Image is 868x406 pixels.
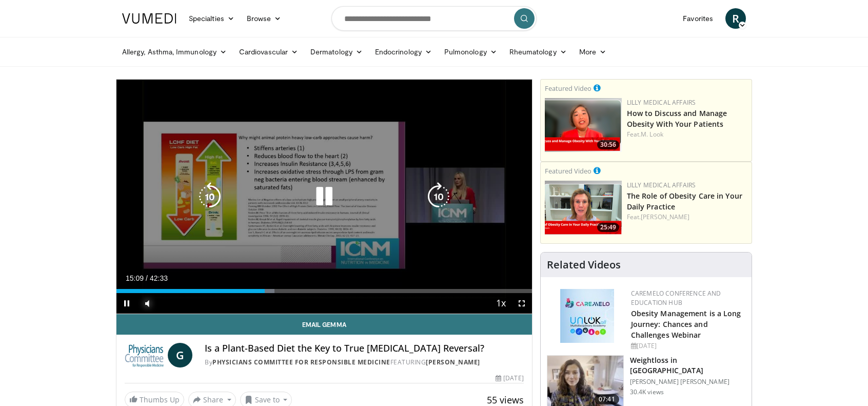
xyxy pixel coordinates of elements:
span: / [146,274,148,282]
a: Favorites [677,8,719,29]
span: 30:56 [597,140,619,149]
p: [PERSON_NAME] [PERSON_NAME] [630,378,745,386]
a: Endocrinology [369,42,438,62]
div: Feat. [627,130,747,139]
h4: Related Videos [547,259,621,271]
button: Pause [116,293,137,314]
a: Obesity Management is a Long Journey: Chances and Challenges Webinar [631,308,741,340]
a: Rheumatology [503,42,573,62]
a: Lilly Medical Affairs [627,98,696,107]
a: How to Discuss and Manage Obesity With Your Patients [627,108,727,129]
video-js: Video Player [116,80,532,314]
a: Pulmonology [438,42,503,62]
div: Feat. [627,212,747,222]
span: 55 views [487,394,524,406]
img: c98a6a29-1ea0-4bd5-8cf5-4d1e188984a7.png.150x105_q85_crop-smart_upscale.png [545,98,622,152]
div: [DATE] [631,341,743,351]
a: [PERSON_NAME] [426,358,480,366]
button: Mute [137,293,157,314]
a: CaReMeLO Conference and Education Hub [631,289,721,307]
a: Cardiovascular [233,42,304,62]
img: Physicians Committee for Responsible Medicine [125,343,164,368]
a: 25:49 [545,181,622,235]
h3: Weightloss in [GEOGRAPHIC_DATA] [630,355,745,376]
button: Playback Rate [491,293,511,314]
a: G [168,343,192,368]
a: R [725,8,746,29]
a: M. Look [641,130,663,139]
a: [PERSON_NAME] [641,212,689,221]
a: The Role of Obesity Care in Your Daily Practice [627,191,742,211]
a: Allergy, Asthma, Immunology [116,42,233,62]
a: Lilly Medical Affairs [627,181,696,189]
a: 30:56 [545,98,622,152]
button: Fullscreen [511,293,532,314]
span: 07:41 [595,394,619,404]
div: By FEATURING [205,358,523,367]
h4: Is a Plant-Based Diet the Key to True [MEDICAL_DATA] Reversal? [205,343,523,354]
a: Browse [241,8,288,29]
img: 45df64a9-a6de-482c-8a90-ada250f7980c.png.150x105_q85_autocrop_double_scale_upscale_version-0.2.jpg [560,289,614,343]
p: 30.4K views [630,388,664,396]
img: VuMedi Logo [122,13,176,24]
input: Search topics, interventions [331,6,537,31]
div: Progress Bar [116,289,532,293]
div: [DATE] [496,374,523,383]
span: 25:49 [597,223,619,232]
a: Dermatology [304,42,369,62]
a: More [573,42,613,62]
small: Featured Video [545,84,591,93]
a: Physicians Committee for Responsible Medicine [212,358,390,366]
img: e1208b6b-349f-4914-9dd7-f97803bdbf1d.png.150x105_q85_crop-smart_upscale.png [545,181,622,235]
span: 15:09 [126,274,144,282]
span: 42:33 [150,274,168,282]
small: Featured Video [545,166,591,176]
a: Email Gemma [116,314,532,335]
a: Specialties [183,8,241,29]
